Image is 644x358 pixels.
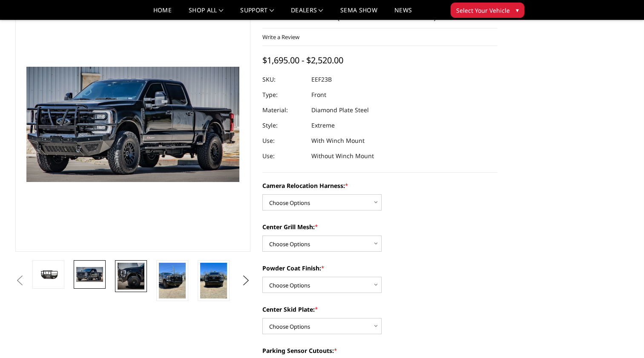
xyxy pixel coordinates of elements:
dt: Style: [262,118,305,133]
a: Dealers [291,7,323,20]
dd: EEF23B [311,72,332,87]
a: shop all [189,7,223,20]
dd: Diamond Plate Steel [311,102,369,118]
label: Camera Relocation Harness: [262,181,497,190]
img: 2023-2026 Ford F250-350 - T2 Series - Extreme Front Bumper (receiver or winch) [118,263,144,290]
img: 2023-2026 Ford F250-350 - T2 Series - Extreme Front Bumper (receiver or winch) [35,267,62,282]
label: Center Grill Mesh: [262,222,497,231]
iframe: Chat Widget [601,317,644,358]
dd: Without Winch Mount [311,148,374,164]
img: 2023-2026 Ford F250-350 - T2 Series - Extreme Front Bumper (receiver or winch) [159,263,186,298]
dd: Extreme [311,118,335,133]
dt: Use: [262,148,305,164]
label: Center Skid Plate: [262,305,497,314]
a: Support [240,7,274,20]
img: 2023-2026 Ford F250-350 - T2 Series - Extreme Front Bumper (receiver or winch) [200,263,227,298]
dt: SKU: [262,72,305,87]
a: Write a Review [262,33,299,41]
dt: Type: [262,87,305,102]
label: Powder Coat Finish: [262,264,497,273]
button: Next [240,274,253,287]
span: Select Your Vehicle [456,6,510,15]
dd: Front [311,87,326,102]
span: $1,695.00 - $2,520.00 [262,54,343,66]
img: 2023-2026 Ford F250-350 - T2 Series - Extreme Front Bumper (receiver or winch) [76,267,103,281]
span: ▾ [516,6,519,14]
dt: Material: [262,102,305,118]
a: Home [153,7,172,20]
a: News [394,7,412,20]
dd: With Winch Mount [311,133,365,148]
button: Select Your Vehicle [451,3,524,18]
label: Parking Sensor Cutouts: [262,346,497,355]
dt: Use: [262,133,305,148]
button: Previous [13,274,26,287]
a: SEMA Show [340,7,377,20]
